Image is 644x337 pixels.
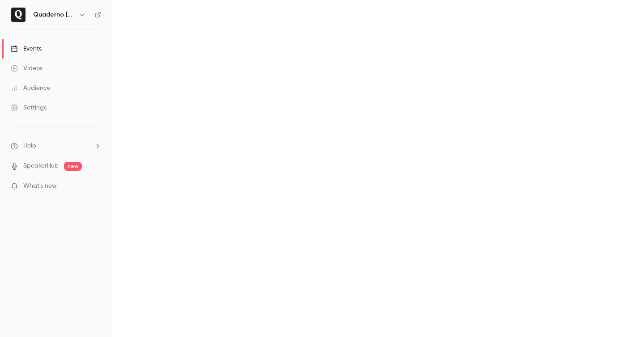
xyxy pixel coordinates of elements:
[11,44,42,53] div: Events
[11,64,42,73] div: Videos
[64,162,82,171] span: new
[11,103,47,112] div: Settings
[23,161,59,171] a: SpeakerHub
[23,141,36,151] span: Help
[23,181,57,191] span: What's new
[11,141,101,151] li: help-dropdown-opener
[11,8,25,22] img: Quaderno España
[33,10,75,19] h6: Quaderno [GEOGRAPHIC_DATA]
[11,84,51,93] div: Audience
